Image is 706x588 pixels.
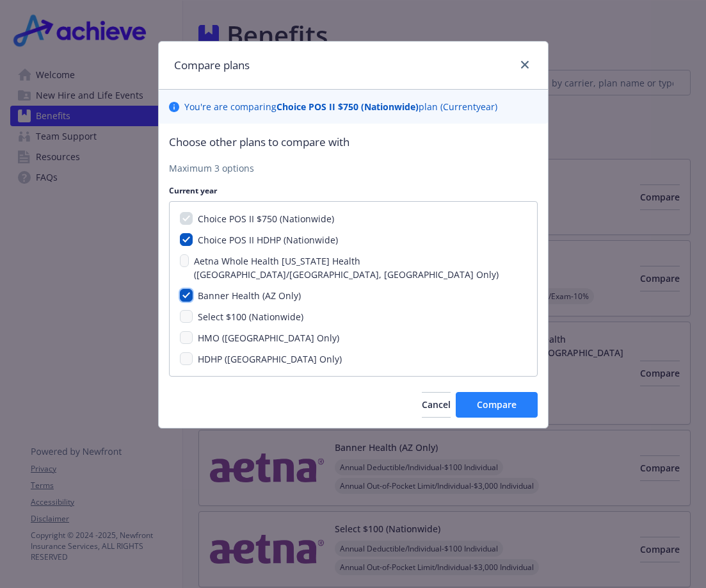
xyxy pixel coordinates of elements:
button: Cancel [422,392,451,418]
p: Choose other plans to compare with [169,134,538,151]
span: Aetna Whole Health [US_STATE] Health ([GEOGRAPHIC_DATA]/[GEOGRAPHIC_DATA], [GEOGRAPHIC_DATA] Only) [194,255,499,281]
p: You ' re are comparing plan ( Current year) [184,100,497,113]
span: Cancel [422,398,451,411]
span: HDHP ([GEOGRAPHIC_DATA] Only) [198,353,342,365]
button: Compare [456,392,538,418]
span: Choice POS II $750 (Nationwide) [198,213,334,225]
p: Current year [169,185,538,196]
b: Choice POS II $750 (Nationwide) [277,101,419,113]
span: HMO ([GEOGRAPHIC_DATA] Only) [198,332,339,344]
span: Choice POS II HDHP (Nationwide) [198,234,338,246]
span: Banner Health (AZ Only) [198,290,301,302]
span: Compare [477,398,517,411]
a: close [517,57,533,72]
span: Select $100 (Nationwide) [198,311,303,323]
h1: Compare plans [174,57,250,74]
p: Maximum 3 options [169,161,538,175]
